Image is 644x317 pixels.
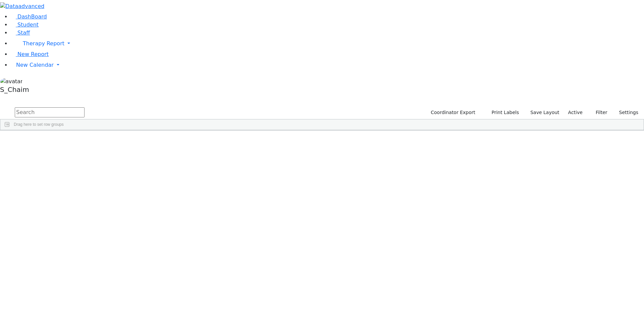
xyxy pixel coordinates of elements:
span: Drag here to set row groups [14,122,64,127]
input: Search [15,107,85,117]
span: New Report [17,51,49,57]
a: Staff [11,30,30,36]
span: DashBoard [17,13,47,20]
span: Student [17,21,39,28]
label: Active [565,107,586,118]
button: Print Labels [484,107,522,118]
a: New Report [11,51,49,57]
a: DashBoard [11,13,47,20]
button: Save Layout [527,107,562,118]
span: New Calendar [16,62,54,68]
a: Therapy Report [11,37,644,50]
span: Therapy Report [23,40,64,47]
span: Staff [17,30,30,36]
button: Settings [610,107,641,118]
a: Student [11,21,39,28]
button: Coordinator Export [426,107,478,118]
button: Filter [587,107,610,118]
a: New Calendar [11,58,644,72]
